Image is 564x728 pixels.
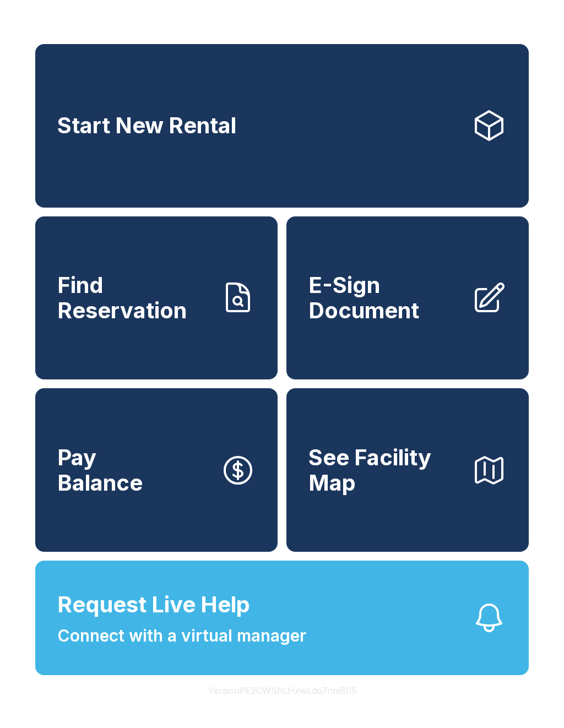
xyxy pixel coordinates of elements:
[57,588,250,621] span: Request Live Help
[57,273,211,323] span: Find Reservation
[57,113,236,138] span: Start New Rental
[308,273,463,323] span: E-Sign Document
[286,388,529,552] button: See Facility Map
[57,445,143,495] span: Pay Balance
[35,388,278,552] a: PayBalance
[57,623,306,648] span: Connect with a virtual manager
[286,216,529,380] a: E-Sign Document
[35,216,278,380] a: Find Reservation
[35,561,529,675] button: Request Live HelpConnect with a virtual manager
[35,44,529,208] a: Start New Rental
[308,445,463,495] span: See Facility Map
[199,675,365,706] button: VersionPE2CWShLHxwLdo7nhiB05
